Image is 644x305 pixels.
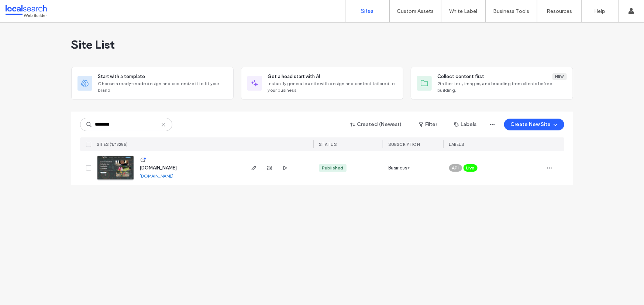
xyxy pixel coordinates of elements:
[504,119,564,130] button: Create New Site
[397,8,434,14] label: Custom Assets
[448,119,483,130] button: Labels
[140,173,174,179] a: [DOMAIN_NAME]
[389,142,420,147] span: SUBSCRIPTION
[438,80,567,94] span: Gather text, images, and branding from clients before building.
[493,8,530,14] label: Business Tools
[241,67,403,100] div: Get a head start with AIInstantly generate a site with design and content tailored to your business.
[450,8,478,14] label: White Label
[71,67,234,100] div: Start with a templateChoose a ready-made design and customize it to fit your brand.
[97,142,128,147] span: SITES (1/13285)
[466,165,475,171] span: Live
[361,8,374,14] label: Sites
[344,119,409,130] button: Created (Newest)
[17,5,32,12] span: Help
[98,80,227,94] span: Choose a ready-made design and customize it to fit your brand.
[268,80,397,94] span: Instantly generate a site with design and content tailored to your business.
[389,164,410,172] span: Business+
[140,165,177,171] a: [DOMAIN_NAME]
[411,67,573,100] div: Collect content firstNewGather text, images, and branding from clients before building.
[438,73,485,80] span: Collect content first
[552,73,567,80] div: New
[98,73,145,80] span: Start with a template
[319,142,337,147] span: STATUS
[452,165,459,171] span: API
[411,119,445,130] button: Filter
[268,73,320,80] span: Get a head start with AI
[449,142,464,147] span: LABELS
[595,8,606,14] label: Help
[322,165,344,171] div: Published
[71,37,115,52] span: Site List
[547,8,572,14] label: Resources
